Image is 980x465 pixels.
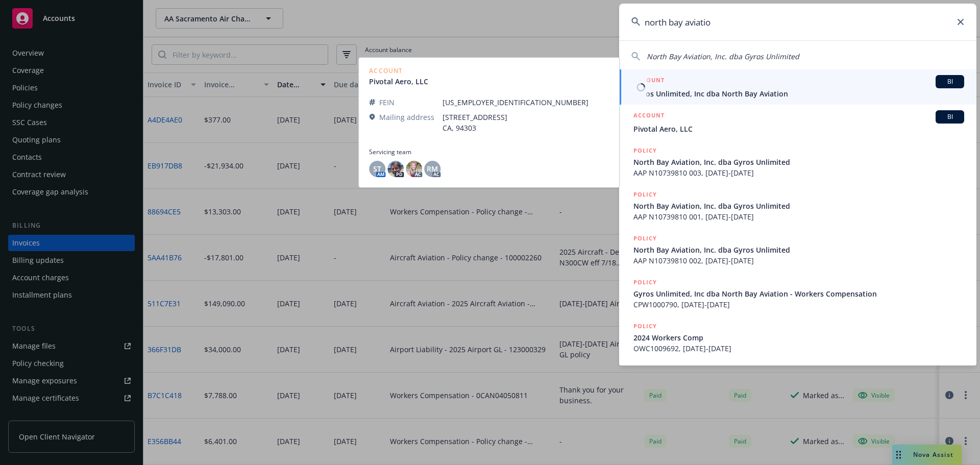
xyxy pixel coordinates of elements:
a: POLICYNorth Bay Aviation, Inc. dba Gyros UnlimitedAAP N10739810 002, [DATE]-[DATE] [619,228,976,272]
span: Pivotal Aero, LLC [633,124,964,134]
span: AAP N10739810 003, [DATE]-[DATE] [633,167,964,178]
a: POLICYNorth Bay Aviation, Inc. dba Gyros UnlimitedAAP N10739810 001, [DATE]-[DATE] [619,184,976,228]
h5: POLICY [633,145,657,156]
span: North Bay Aviation, Inc. dba Gyros Unlimited [633,244,964,255]
a: ACCOUNTBIPivotal Aero, LLC [619,105,976,140]
span: BI [940,77,960,86]
h5: POLICY [633,321,657,331]
span: CPW1000790, [DATE]-[DATE] [633,299,964,310]
span: AAP N10739810 001, [DATE]-[DATE] [633,211,964,222]
a: POLICYGyros Unlimited, Inc dba North Bay Aviation - Workers CompensationCPW1000790, [DATE]-[DATE] [619,272,976,315]
a: POLICYNorth Bay Aviation, Inc. dba Gyros UnlimitedAAP N10739810 003, [DATE]-[DATE] [619,140,976,184]
span: BI [940,112,960,121]
span: Gyros Unlimited, Inc dba North Bay Aviation [633,88,964,99]
h5: POLICY [633,277,657,287]
span: North Bay Aviation, Inc. dba Gyros Unlimited [633,157,964,167]
span: 2024 Workers Comp [633,332,964,343]
h5: POLICY [633,233,657,243]
input: Search... [619,4,976,40]
span: North Bay Aviation, Inc. dba Gyros Unlimited [633,201,964,211]
h5: ACCOUNT [633,110,665,123]
span: OWC1009692, [DATE]-[DATE] [633,343,964,354]
span: Gyros Unlimited, Inc dba North Bay Aviation - Workers Compensation [633,288,964,299]
span: AAP N10739810 002, [DATE]-[DATE] [633,255,964,266]
a: POLICY2024 Workers CompOWC1009692, [DATE]-[DATE] [619,315,976,359]
span: North Bay Aviation, Inc. dba Gyros Unlimited [647,52,799,61]
a: ACCOUNTBIGyros Unlimited, Inc dba North Bay Aviation [619,69,976,105]
h5: ACCOUNT [633,75,665,87]
h5: POLICY [633,189,657,200]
